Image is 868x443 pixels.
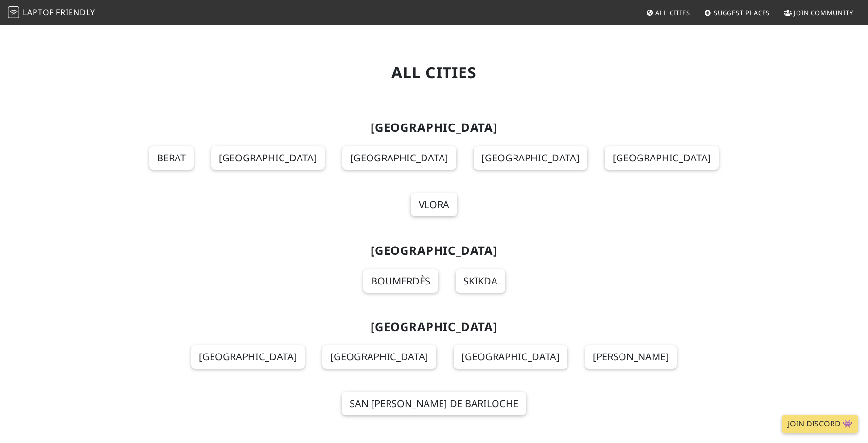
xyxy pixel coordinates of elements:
[363,269,438,293] a: Boumerdès
[56,7,95,18] span: Friendly
[23,7,54,18] span: Laptop
[322,345,436,369] a: [GEOGRAPHIC_DATA]
[119,244,749,258] h2: [GEOGRAPHIC_DATA]
[342,392,526,415] a: San [PERSON_NAME] de Bariloche
[149,146,194,170] a: Berat
[655,8,690,17] span: All Cities
[474,146,587,170] a: [GEOGRAPHIC_DATA]
[411,193,457,216] a: Vlora
[700,4,774,21] a: Suggest Places
[8,6,19,18] img: LaptopFriendly
[342,146,456,170] a: [GEOGRAPHIC_DATA]
[119,320,749,334] h2: [GEOGRAPHIC_DATA]
[119,121,749,135] h2: [GEOGRAPHIC_DATA]
[794,8,853,17] span: Join Community
[456,269,505,293] a: Skikda
[782,415,858,433] a: Join Discord 👾
[211,146,325,170] a: [GEOGRAPHIC_DATA]
[8,4,95,21] a: LaptopFriendly LaptopFriendly
[119,63,749,82] h1: All Cities
[780,4,857,21] a: Join Community
[191,345,305,369] a: [GEOGRAPHIC_DATA]
[642,4,694,21] a: All Cities
[454,345,567,369] a: [GEOGRAPHIC_DATA]
[585,345,677,369] a: [PERSON_NAME]
[605,146,719,170] a: [GEOGRAPHIC_DATA]
[714,8,770,17] span: Suggest Places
